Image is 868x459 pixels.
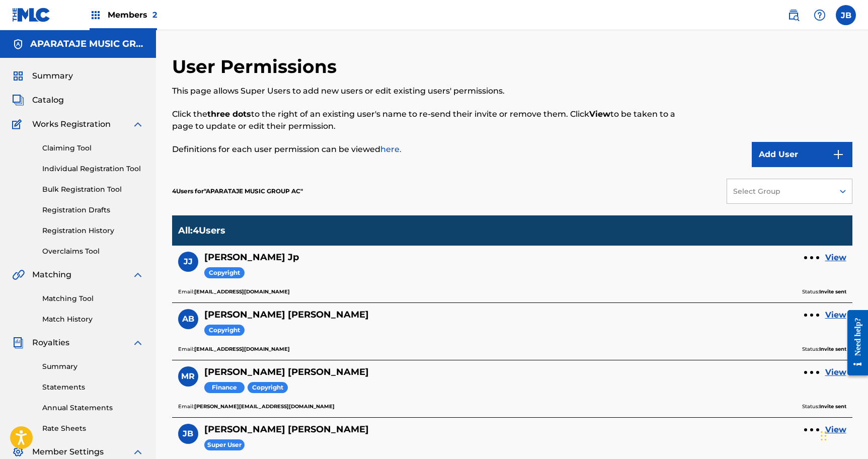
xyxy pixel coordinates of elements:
a: Individual Registration Tool [42,164,144,174]
img: expand [132,118,144,130]
p: Status: [802,345,846,354]
span: Finance [204,382,245,394]
a: Registration Drafts [42,205,144,215]
h5: Mariano Rodriguez [204,366,369,378]
b: [PERSON_NAME][EMAIL_ADDRESS][DOMAIN_NAME] [194,403,335,410]
a: Public Search [783,5,804,25]
img: expand [132,446,144,458]
b: [EMAIL_ADDRESS][DOMAIN_NAME] [194,346,290,352]
img: Summary [12,70,24,82]
a: Matching Tool [42,293,144,304]
p: Click the to the right of an existing user's name to re-send their invite or remove them. Click t... [172,108,696,132]
p: Email: [178,345,290,354]
a: SummarySummary [12,70,73,82]
b: Invite sent [819,346,846,352]
p: Status: [802,402,846,411]
strong: View [589,109,610,119]
a: Registration History [42,225,144,236]
h5: Jairo Bautista [204,424,369,435]
span: 4 Users for [172,187,204,195]
img: MLC Logo [12,8,51,22]
p: All : 4 Users [178,225,225,236]
a: CatalogCatalog [12,94,64,106]
p: Definitions for each user permission can be viewed [172,143,696,156]
div: User Menu [836,5,856,25]
img: help [814,9,826,21]
p: Status: [802,287,846,296]
a: here. [380,144,402,154]
span: Copyright [204,267,245,279]
a: Summary [42,361,144,372]
span: Catalog [32,94,64,106]
h5: Ariel Bautista [204,309,369,321]
img: Top Rightsholders [90,9,102,21]
p: This page allows Super Users to add new users or edit existing users' permissions. [172,85,696,97]
img: Works Registration [12,118,25,130]
span: Royalties [32,337,69,349]
span: JB [183,428,193,440]
h5: APARATAJE MUSIC GROUP AC [30,38,144,50]
h5: Jay Jp [204,252,299,263]
a: View [825,252,846,264]
a: Claiming Tool [42,143,144,154]
a: Bulk Registration Tool [42,184,144,195]
div: Help [810,5,830,25]
a: Overclaims Tool [42,246,144,257]
span: Members [108,9,157,21]
span: AB [182,313,194,325]
button: Add User [752,142,852,167]
img: Catalog [12,94,24,106]
iframe: Chat Widget [818,411,868,459]
span: Works Registration [32,118,111,130]
div: Arrastrar [821,421,827,451]
a: Annual Statements [42,403,144,413]
img: Royalties [12,337,24,349]
a: View [825,309,846,321]
img: expand [132,269,144,281]
img: expand [132,337,144,349]
span: Super User [204,439,245,451]
span: APARATAJE MUSIC GROUP AC [204,187,303,195]
iframe: Resource Center [840,302,868,383]
span: Member Settings [32,446,104,458]
img: Member Settings [12,446,24,458]
span: Summary [32,70,73,82]
a: Rate Sheets [42,423,144,434]
div: Widget de chat [818,411,868,459]
a: Statements [42,382,144,393]
p: Email: [178,402,335,411]
span: Matching [32,269,71,281]
img: Accounts [12,38,24,50]
b: [EMAIL_ADDRESS][DOMAIN_NAME] [194,288,290,295]
span: 2 [152,10,157,20]
span: JJ [184,256,193,268]
b: Invite sent [819,288,846,295]
span: MR [181,370,195,382]
span: Copyright [204,325,245,336]
span: Copyright [248,382,288,394]
a: View [825,366,846,378]
strong: three dots [207,109,251,119]
img: 9d2ae6d4665cec9f34b9.svg [832,148,844,161]
div: Select Group [733,186,827,197]
a: Match History [42,314,144,325]
b: Invite sent [819,403,846,410]
img: Matching [12,269,25,281]
p: Email: [178,287,290,296]
h2: User Permissions [172,55,342,78]
img: search [787,9,800,21]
